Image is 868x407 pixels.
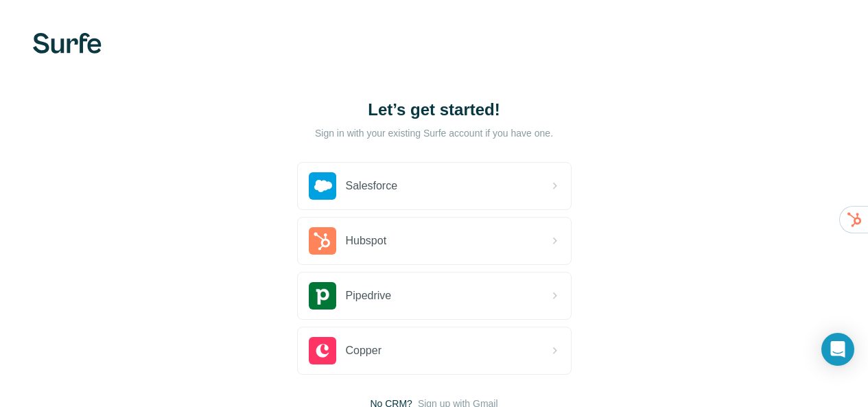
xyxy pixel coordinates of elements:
[346,342,382,359] span: Copper
[346,288,392,304] span: Pipedrive
[315,126,553,140] p: Sign in with your existing Surfe account if you have one.
[33,33,102,54] img: Surfe's logo
[309,172,336,200] img: salesforce's logo
[309,227,336,255] img: hubspot's logo
[821,333,854,366] div: Open Intercom Messenger
[346,178,398,194] span: Salesforce
[297,99,572,121] h1: Let’s get started!
[309,282,336,310] img: pipedrive's logo
[346,233,387,249] span: Hubspot
[309,337,336,364] img: copper's logo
